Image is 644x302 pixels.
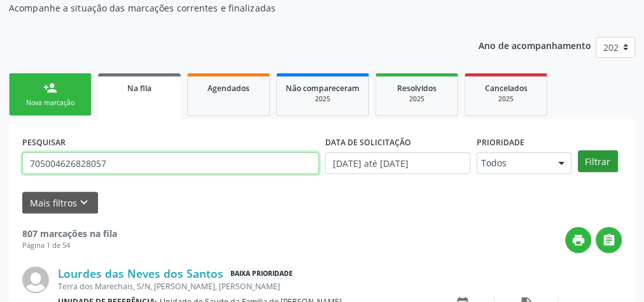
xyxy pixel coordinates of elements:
a: Lourdes das Neves dos Santos [58,266,223,280]
button: print [565,227,591,253]
label: Prioridade [477,133,524,152]
p: Acompanhe a situação das marcações correntes e finalizadas [9,1,447,15]
span: Cancelados [485,83,528,94]
label: DATA DE SOLICITAÇÃO [325,133,411,152]
label: PESQUISAR [22,133,66,152]
span: Resolvidos [397,83,437,94]
i: keyboard_arrow_down [77,196,91,210]
img: img [22,266,49,293]
input: Selecione um intervalo [325,152,470,174]
div: 2025 [474,94,538,104]
span: Baixa Prioridade [228,267,295,280]
div: 2025 [286,94,360,104]
p: Ano de acompanhamento [479,37,591,53]
div: Terra dos Marechais, S/N, [PERSON_NAME], [PERSON_NAME] [58,281,431,292]
i:  [602,233,616,247]
button: Mais filtroskeyboard_arrow_down [22,192,98,214]
div: Nova marcação [18,98,82,108]
span: Agendados [207,83,249,94]
span: Não compareceram [286,83,360,94]
div: Página 1 de 54 [22,240,117,251]
div: 2025 [385,94,449,104]
div: person_add [43,81,57,95]
button:  [596,227,622,253]
span: Todos [481,157,545,169]
button: Filtrar [578,150,618,172]
strong: 807 marcações na fila [22,227,117,240]
i: print [571,233,585,247]
span: Na fila [127,83,151,94]
input: Nome, CNS [22,152,319,174]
